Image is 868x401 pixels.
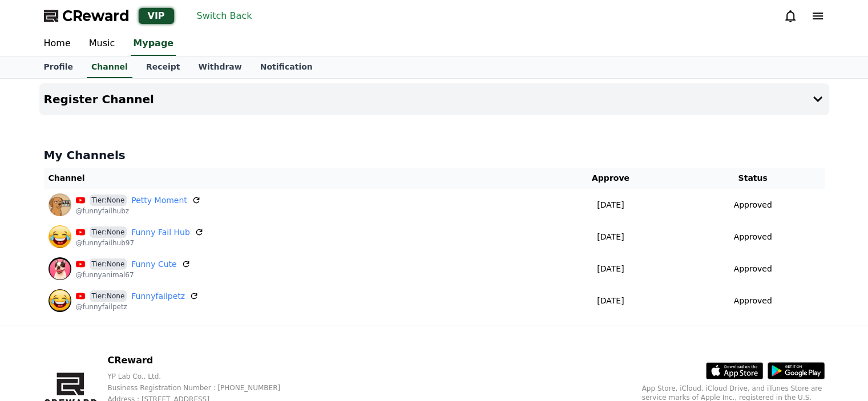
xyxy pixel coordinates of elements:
p: YP Lab Co., Ltd. [107,372,298,381]
a: Profile [35,56,82,78]
a: Music [80,32,124,56]
span: Tier:None [90,195,127,206]
p: Business Registration Number : [PHONE_NUMBER] [107,383,298,392]
a: Receipt [137,56,189,78]
p: Approved [733,231,772,243]
a: CReward [44,7,130,25]
img: Petty Moment [49,193,71,216]
a: Mypage [131,32,176,56]
a: Home [35,32,80,56]
th: Status [681,168,825,189]
p: Approved [733,199,772,211]
h4: Register Channel [44,93,154,106]
a: Petty Moment [131,195,187,206]
p: @funnyanimal67 [76,270,191,280]
span: CReward [62,7,130,25]
h4: My Channels [44,147,825,163]
p: [DATE] [544,199,676,211]
span: Tier:None [90,290,127,302]
p: [DATE] [544,263,676,275]
p: @funnyfailpetz [76,302,199,311]
a: Channel [87,56,132,78]
a: Funny Fail Hub [131,226,190,238]
div: VIP [139,8,174,24]
p: @funnyfailhub97 [76,238,204,248]
p: Approved [733,263,772,275]
a: Withdraw [189,56,251,78]
p: CReward [107,354,298,367]
th: Channel [44,168,540,189]
p: @funnyfailhubz [76,206,201,216]
button: Switch Back [192,7,257,25]
a: Notification [251,56,322,78]
p: [DATE] [544,295,676,307]
th: Approve [540,168,681,189]
span: Tier:None [90,258,127,270]
a: Funnyfailpetz [131,290,185,302]
span: Tier:None [90,226,127,238]
img: Funnyfailpetz [49,289,71,312]
p: Approved [733,295,772,307]
img: Funny Cute [49,257,71,280]
button: Register Channel [39,83,829,115]
img: Funny Fail Hub [49,225,71,248]
a: Funny Cute [131,258,176,270]
p: [DATE] [544,231,676,243]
